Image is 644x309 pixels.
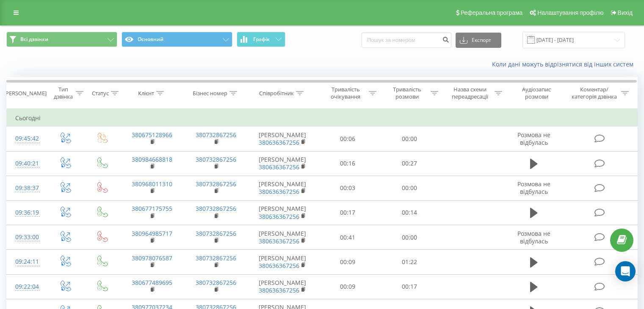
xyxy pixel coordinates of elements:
[618,9,633,16] span: Вихід
[15,254,38,270] div: 09:24:11
[132,204,172,212] a: 380677175755
[248,225,317,250] td: [PERSON_NAME]
[4,90,47,97] div: [PERSON_NAME]
[317,250,379,274] td: 00:09
[15,204,38,221] div: 09:36:19
[259,286,299,294] a: 380636367256
[317,151,379,176] td: 00:16
[317,176,379,200] td: 00:03
[379,274,440,299] td: 00:17
[259,262,299,270] a: 380636367256
[379,200,440,225] td: 00:14
[517,229,550,245] span: Розмова не відбулась
[615,261,636,281] div: Open Intercom Messenger
[248,274,317,299] td: [PERSON_NAME]
[259,163,299,171] a: 380636367256
[92,90,109,97] div: Статус
[461,9,523,16] span: Реферальна програма
[259,138,299,146] a: 380636367256
[379,225,440,250] td: 00:00
[20,36,48,43] span: Всі дзвінки
[248,200,317,225] td: [PERSON_NAME]
[138,90,154,97] div: Клієнт
[517,131,550,146] span: Розмова не відбулась
[132,180,172,188] a: 380968011310
[132,254,172,262] a: 380978076587
[196,180,236,188] a: 380732867256
[15,180,38,196] div: 09:38:37
[317,225,379,250] td: 00:41
[196,131,236,139] a: 380732867256
[53,86,73,100] div: Тип дзвінка
[132,229,172,237] a: 380964985717
[248,151,317,176] td: [PERSON_NAME]
[193,90,227,97] div: Бізнес номер
[196,279,236,287] a: 380732867256
[248,127,317,151] td: [PERSON_NAME]
[132,131,172,139] a: 380675128966
[512,86,561,100] div: Аудіозапис розмови
[517,180,550,196] span: Розмова не відбулась
[448,86,492,100] div: Назва схеми переадресації
[259,90,294,97] div: Співробітник
[122,32,232,47] button: Основний
[537,9,603,16] span: Налаштування профілю
[7,110,638,127] td: Сьогодні
[248,176,317,200] td: [PERSON_NAME]
[492,60,638,68] a: Коли дані можуть відрізнятися вiд інших систем
[132,279,172,287] a: 380677489695
[253,36,270,42] span: Графік
[362,33,451,48] input: Пошук за номером
[386,86,428,100] div: Тривалість розмови
[15,279,38,295] div: 09:22:04
[325,86,367,100] div: Тривалість очікування
[196,155,236,163] a: 380732867256
[379,176,440,200] td: 00:00
[196,254,236,262] a: 380732867256
[6,32,117,47] button: Всі дзвінки
[569,86,619,100] div: Коментар/категорія дзвінка
[379,250,440,274] td: 01:22
[15,229,38,246] div: 09:33:00
[317,200,379,225] td: 00:17
[259,212,299,221] a: 380636367256
[317,127,379,151] td: 00:06
[132,155,172,163] a: 380984668818
[317,274,379,299] td: 00:09
[259,237,299,245] a: 380636367256
[379,127,440,151] td: 00:00
[237,32,285,47] button: Графік
[379,151,440,176] td: 00:27
[248,250,317,274] td: [PERSON_NAME]
[196,229,236,237] a: 380732867256
[456,33,501,48] button: Експорт
[15,130,38,147] div: 09:45:42
[259,188,299,196] a: 380636367256
[196,204,236,212] a: 380732867256
[15,155,38,172] div: 09:40:21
